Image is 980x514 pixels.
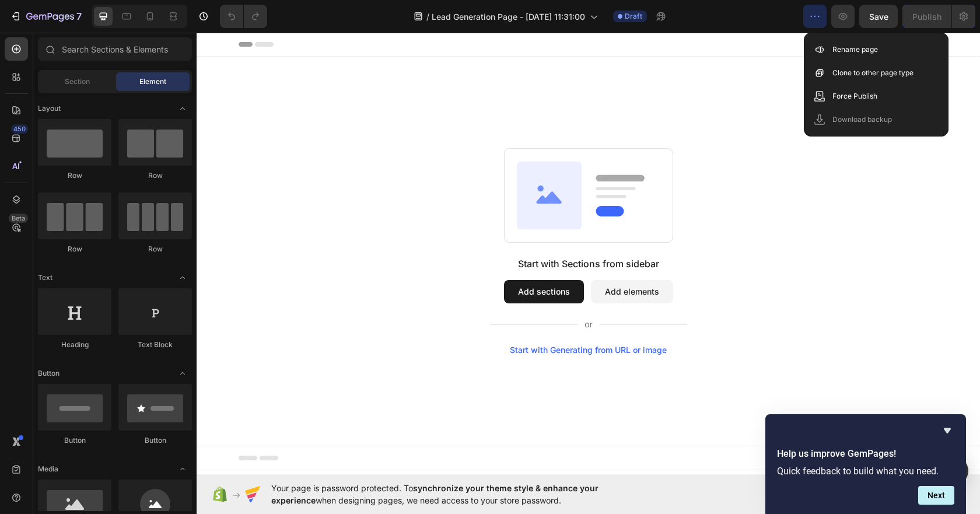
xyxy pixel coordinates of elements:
[832,90,877,102] p: Force Publish
[38,340,111,350] div: Heading
[625,11,642,22] span: Draft
[76,9,82,23] p: 7
[313,313,470,322] div: Start with Generating from URL or image
[902,5,951,28] button: Publish
[869,12,888,22] span: Save
[321,224,463,238] div: Start with Sections from sidebar
[832,44,878,55] p: Rename page
[173,364,192,383] span: Toggle open
[777,466,954,477] p: Quick feedback to build what you need.
[432,11,585,23] span: Lead Generation Page - [DATE] 11:31:00
[139,76,166,87] span: Element
[118,244,192,254] div: Row
[426,11,429,23] span: /
[307,247,387,271] button: Add sections
[271,482,644,506] span: Your page is password protected. To when designing pages, we need access to your store password.
[38,464,58,474] span: Media
[271,483,598,505] span: synchronize your theme style & enhance your experience
[38,103,61,114] span: Layout
[38,244,111,254] div: Row
[173,460,192,478] span: Toggle open
[173,268,192,287] span: Toggle open
[11,124,28,134] div: 450
[38,368,60,379] span: Button
[832,114,892,125] p: Download backup
[173,99,192,118] span: Toggle open
[9,214,28,223] div: Beta
[220,5,267,28] div: Undo/Redo
[940,424,954,438] button: Hide survey
[859,5,898,28] button: Save
[918,486,954,505] button: Next question
[118,340,192,350] div: Text Block
[777,447,954,461] h2: Help us improve GemPages!
[65,76,90,87] span: Section
[38,272,52,283] span: Text
[118,435,192,446] div: Button
[38,435,111,446] div: Button
[118,170,192,181] div: Row
[912,11,942,23] div: Publish
[38,37,192,61] input: Search Sections & Elements
[197,33,980,474] iframe: Design area
[394,247,477,271] button: Add elements
[832,67,914,79] p: Clone to other page type
[38,170,111,181] div: Row
[777,424,954,505] div: Help us improve GemPages!
[5,5,87,28] button: 7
